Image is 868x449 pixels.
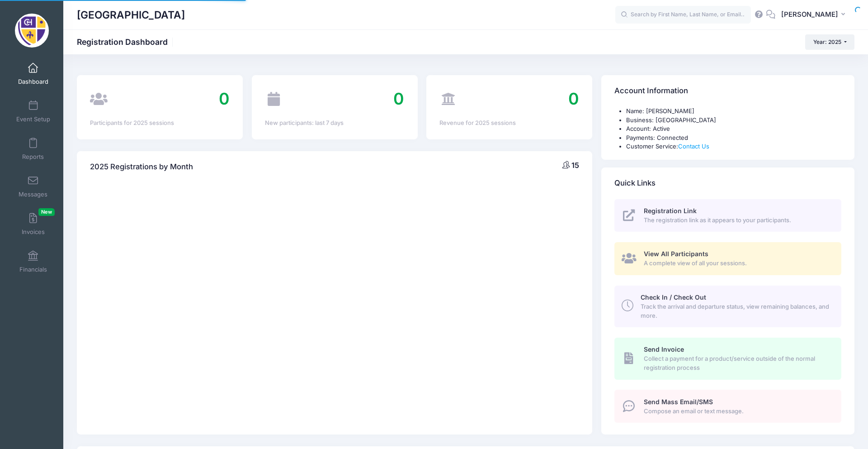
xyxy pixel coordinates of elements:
[644,407,831,416] span: Compose an email or text message.
[626,116,841,125] li: Business: [GEOGRAPHIC_DATA]
[90,119,230,128] div: Participants for 2025 sessions
[219,89,230,109] span: 0
[16,115,50,123] span: Event Setup
[12,133,55,165] a: Reports
[19,266,47,273] span: Financials
[626,134,841,143] li: Payments: Connected
[614,170,656,196] h4: Quick Links
[615,6,751,24] input: Search by First Name, Last Name, or Email...
[805,34,854,50] button: Year: 2025
[77,37,175,47] h1: Registration Dashboard
[571,161,579,170] span: 15
[775,5,854,25] button: [PERSON_NAME]
[813,38,841,45] span: Year: 2025
[614,242,841,275] a: View All Participants A complete view of all your sessions.
[644,259,831,268] span: A complete view of all your sessions.
[644,250,708,258] span: View All Participants
[678,143,709,150] a: Contact Us
[22,153,44,161] span: Reports
[22,228,45,236] span: Invoices
[12,58,55,90] a: Dashboard
[18,78,48,86] span: Dashboard
[614,78,688,104] h4: Account Information
[12,171,55,202] a: Messages
[265,119,405,128] div: New participants: last 7 days
[439,119,579,128] div: Revenue for 2025 sessions
[644,207,697,215] span: Registration Link
[614,199,841,232] a: Registration Link The registration link as it appears to your participants.
[644,216,831,225] span: The registration link as it appears to your participants.
[781,10,838,19] span: [PERSON_NAME]
[19,191,47,198] span: Messages
[12,246,55,277] a: Financials
[641,302,831,320] span: Track the arrival and departure status, view remaining balances, and more.
[15,14,49,48] img: Chatham Hall
[644,345,684,353] span: Send Invoice
[614,338,841,379] a: Send Invoice Collect a payment for a product/service outside of the normal registration process
[644,354,831,372] span: Collect a payment for a product/service outside of the normal registration process
[614,390,841,423] a: Send Mass Email/SMS Compose an email or text message.
[12,208,55,240] a: InvoicesNew
[626,124,841,134] li: Account: Active
[644,398,713,406] span: Send Mass Email/SMS
[90,154,193,180] h4: 2025 Registrations by Month
[77,5,185,25] h1: [GEOGRAPHIC_DATA]
[641,293,706,301] span: Check In / Check Out
[38,208,55,216] span: New
[626,107,841,116] li: Name: [PERSON_NAME]
[626,142,841,151] li: Customer Service:
[393,89,404,109] span: 0
[614,286,841,327] a: Check In / Check Out Track the arrival and departure status, view remaining balances, and more.
[12,96,55,127] a: Event Setup
[568,89,579,109] span: 0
